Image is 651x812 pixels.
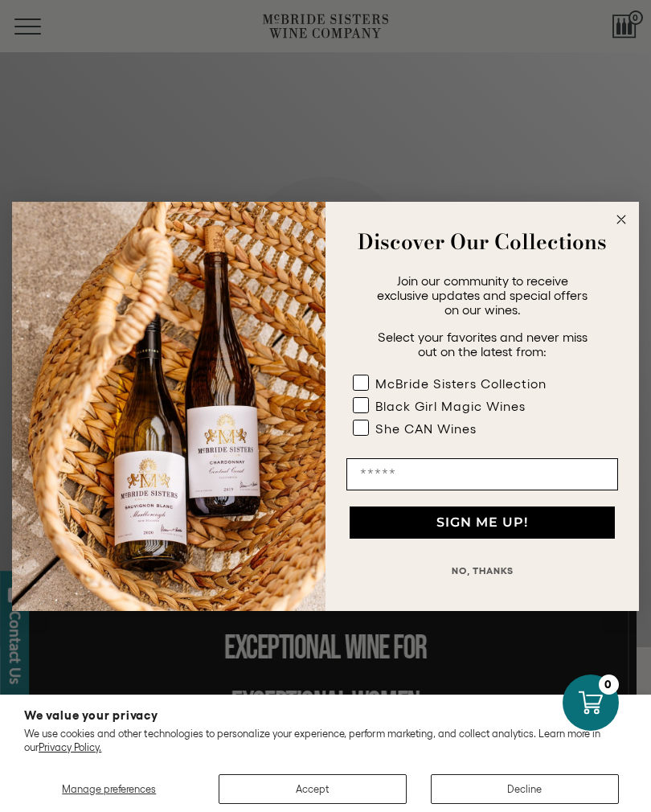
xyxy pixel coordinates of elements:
[346,555,618,587] button: NO, THANKS
[375,399,526,413] div: Black Girl Magic Wines
[12,202,325,611] img: 42653730-7e35-4af7-a99d-12bf478283cf.jpeg
[599,675,619,695] div: 0
[375,421,477,436] div: She CAN Wines
[375,376,547,391] div: McBride Sisters Collection
[377,273,588,317] span: Join our community to receive exclusive updates and special offers on our wines.
[219,774,407,804] button: Accept
[24,728,627,754] p: We use cookies and other technologies to personalize your experience, perform marketing, and coll...
[39,741,101,753] a: Privacy Policy.
[346,458,618,490] input: Email
[350,506,615,539] button: SIGN ME UP!
[358,226,607,257] strong: Discover Our Collections
[431,774,619,804] button: Decline
[62,783,156,795] span: Manage preferences
[612,210,631,229] button: Close dialog
[24,774,194,804] button: Manage preferences
[378,330,588,359] span: Select your favorites and never miss out on the latest from:
[24,709,627,721] h2: We value your privacy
